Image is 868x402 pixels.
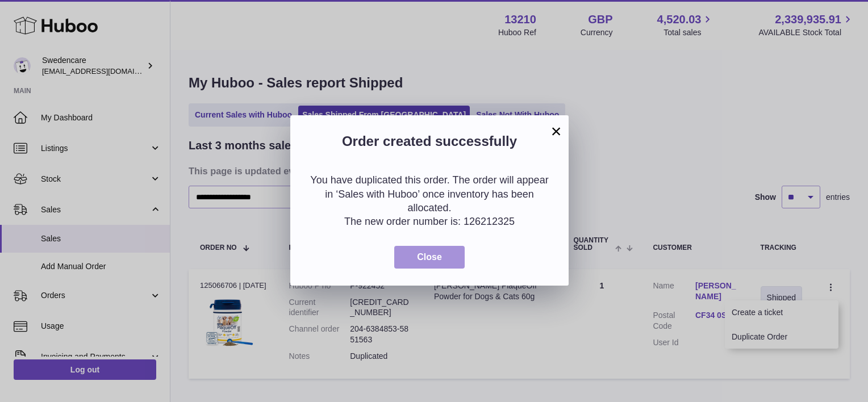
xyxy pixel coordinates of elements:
p: You have duplicated this order. The order will appear in ‘Sales with Huboo’ once inventory has be... [307,173,552,215]
button: × [549,124,563,138]
p: The new order number is: 126212325 [307,215,552,228]
span: Close [417,252,442,262]
h2: Order created successfully [307,132,552,156]
button: Close [394,246,465,269]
